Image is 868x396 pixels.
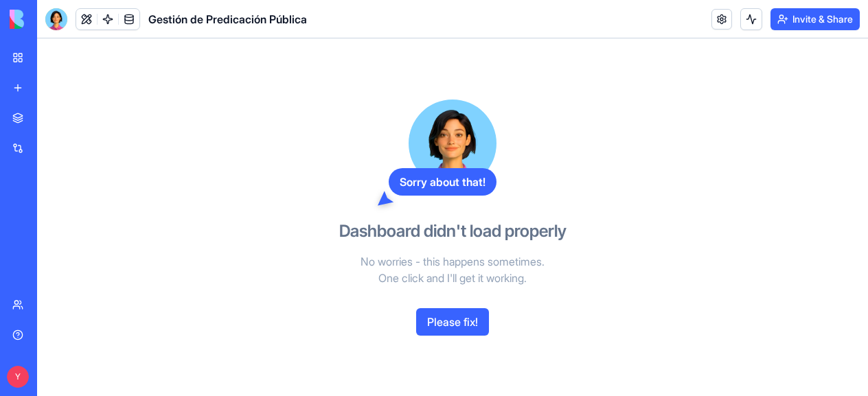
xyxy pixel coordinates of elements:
[416,308,489,336] button: Please fix!
[770,8,860,30] button: Invite & Share
[295,253,610,286] p: No worries - this happens sometimes. One click and I'll get it working.
[10,10,95,29] img: logo
[7,366,29,388] span: Y
[389,168,496,196] div: Sorry about that!
[339,220,567,242] h3: Dashboard didn't load properly
[148,11,307,27] span: Gestión de Predicación Pública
